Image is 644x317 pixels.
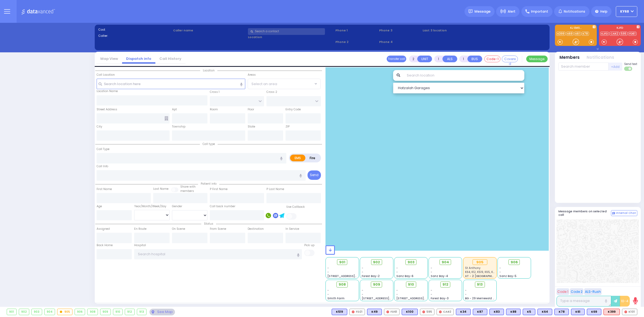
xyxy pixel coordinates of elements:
[624,62,637,66] span: Send text
[587,54,614,61] button: Notifications
[367,309,382,315] div: K49
[473,309,487,315] div: BLS
[198,182,219,186] span: Patient info
[339,282,346,287] span: 908
[304,243,314,247] label: Pick up
[600,9,608,14] span: Help
[620,32,628,36] a: 595
[45,309,55,315] div: 904
[97,204,102,209] label: Age
[134,249,302,259] input: Search hospital
[308,170,321,180] button: Send
[442,56,457,62] button: ALS
[469,9,473,13] img: message.svg
[431,292,432,296] span: -
[362,266,363,270] span: -
[489,309,504,315] div: BLS
[98,34,171,38] label: Caller:
[489,309,504,315] div: K83
[557,288,569,295] button: Code 1
[97,164,108,169] label: Call Info
[327,274,378,278] span: [STREET_ADDRESS][PERSON_NAME]
[339,260,345,265] span: 901
[437,309,454,315] div: CAR2
[442,282,448,287] span: 912
[180,185,196,189] small: Share with
[286,227,299,231] label: In Service
[465,270,496,274] span: K64, K12, K519, K65, K49
[164,116,168,121] span: Other building occupants
[134,243,146,247] label: Hospital
[32,309,42,315] div: 903
[431,296,449,300] span: Forest Bay-3
[248,28,325,35] input: Search a contact
[467,56,482,62] button: BUS
[266,187,284,191] label: P Last Name
[335,40,377,44] span: Phone 2
[422,311,425,313] img: red-radio-icon.svg
[584,288,602,295] button: ALS-Rush
[526,56,548,62] button: Message
[97,73,115,77] label: Call Location
[373,282,380,287] span: 909
[149,309,175,315] div: See map
[423,28,484,33] label: Last 3 location
[19,309,29,315] div: 902
[349,309,365,315] div: FD21
[396,296,447,300] span: [STREET_ADDRESS][PERSON_NAME]
[558,63,609,71] input: Search member
[97,227,110,231] label: Assigned
[499,270,501,274] span: -
[290,155,306,161] label: EMS
[508,9,515,14] span: Alert
[558,210,611,217] h5: Message members on selected call
[248,73,256,77] label: Areas
[403,70,524,81] input: Search location
[113,309,123,315] div: 910
[624,66,633,71] label: Turn off text
[248,107,254,112] label: Floor
[581,32,589,36] a: K78
[172,107,177,112] label: Apt
[153,187,169,191] label: Last Name
[286,125,290,129] label: ZIP
[456,309,471,315] div: K34
[616,6,637,17] button: ky68
[431,266,432,270] span: -
[431,274,448,278] span: Sanz Bay-4
[484,56,500,62] button: Code-1
[570,288,583,295] button: Code 2
[172,227,185,231] label: On Scene
[97,107,117,112] label: Street Address
[75,309,85,315] div: 906
[396,288,398,292] span: -
[537,309,552,315] div: K64
[442,260,449,265] span: 904
[210,204,235,209] label: Call back number
[537,309,552,315] div: BLS
[620,9,629,14] span: ky68
[327,270,329,274] span: -
[499,266,501,270] span: -
[7,309,16,315] div: 901
[332,309,347,315] div: BLS
[210,90,219,94] label: Cross 1
[506,309,521,315] div: K88
[523,309,535,315] div: K5
[474,9,491,14] span: Message
[286,107,301,112] label: Entry Code
[327,288,329,292] span: -
[362,270,363,274] span: -
[417,56,432,62] button: UNIT
[100,309,111,315] div: 909
[431,270,432,274] span: -
[571,309,585,315] div: K61
[396,270,398,274] span: -
[134,227,147,231] label: En Route
[439,311,442,313] img: red-radio-icon.svg
[402,309,418,315] div: K100
[431,288,432,292] span: -
[87,309,98,315] div: 908
[556,32,566,36] a: K399
[97,243,113,247] label: Back Home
